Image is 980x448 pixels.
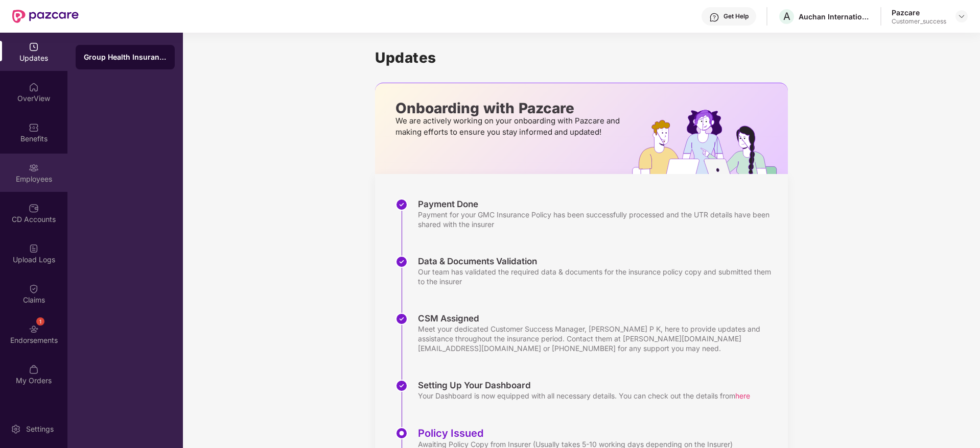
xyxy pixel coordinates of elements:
[892,17,946,26] div: Customer_success
[724,12,749,20] div: Get Help
[12,10,79,23] img: New Pazcare Logo
[395,104,623,113] p: Onboarding with Pazcare
[418,380,750,391] div: Setting Up Your Dashboard
[632,110,788,174] img: hrOnboarding
[29,284,39,294] img: svg+xml;base64,PHN2ZyBpZD0iQ2xhaW0iIHhtbG5zPSJodHRwOi8vd3d3LnczLm9yZy8yMDAwL3N2ZyIgd2lkdGg9IjIwIi...
[418,198,778,210] div: Payment Done
[36,317,44,326] div: 1
[799,12,870,21] div: Auchan International
[29,364,39,375] img: svg+xml;base64,PHN2ZyBpZD0iTXlfT3JkZXJzIiBkYXRhLW5hbWU9Ik15IE9yZGVycyIgeG1sbnM9Imh0dHA6Ly93d3cudz...
[375,49,788,66] h1: Updates
[395,427,408,439] img: svg+xml;base64,PHN2ZyBpZD0iU3RlcC1BY3RpdmUtMzJ4MzIiIHhtbG5zPSJodHRwOi8vd3d3LnczLm9yZy8yMDAwL3N2Zy...
[29,163,39,173] img: svg+xml;base64,PHN2ZyBpZD0iRW1wbG95ZWVzIiB4bWxucz0iaHR0cDovL3d3dy53My5vcmcvMjAwMC9zdmciIHdpZHRoPS...
[418,324,778,353] div: Meet your dedicated Customer Success Manager, [PERSON_NAME] P K, here to provide updates and assi...
[735,391,750,400] span: here
[29,42,39,52] img: svg+xml;base64,PHN2ZyBpZD0iVXBkYXRlZCIgeG1sbnM9Imh0dHA6Ly93d3cudzMub3JnLzIwMDAvc3ZnIiB3aWR0aD0iMj...
[29,122,39,133] img: svg+xml;base64,PHN2ZyBpZD0iQmVuZWZpdHMiIHhtbG5zPSJodHRwOi8vd3d3LnczLm9yZy8yMDAwL3N2ZyIgd2lkdGg9Ij...
[418,210,778,229] div: Payment for your GMC Insurance Policy has been successfully processed and the UTR details have be...
[23,424,57,434] div: Settings
[29,324,39,334] img: svg+xml;base64,PHN2ZyBpZD0iRW5kb3JzZW1lbnRzIiB4bWxucz0iaHR0cDovL3d3dy53My5vcmcvMjAwMC9zdmciIHdpZH...
[29,243,39,254] img: svg+xml;base64,PHN2ZyBpZD0iVXBsb2FkX0xvZ3MiIGRhdGEtbmFtZT0iVXBsb2FkIExvZ3MiIHhtbG5zPSJodHRwOi8vd3...
[395,313,408,325] img: svg+xml;base64,PHN2ZyBpZD0iU3RlcC1Eb25lLTMyeDMyIiB4bWxucz0iaHR0cDovL3d3dy53My5vcmcvMjAwMC9zdmciIH...
[958,12,966,20] img: svg+xml;base64,PHN2ZyBpZD0iRHJvcGRvd24tMzJ4MzIiIHhtbG5zPSJodHRwOi8vd3d3LnczLm9yZy8yMDAwL3N2ZyIgd2...
[418,267,778,286] div: Our team has validated the required data & documents for the insurance policy copy and submitted ...
[418,256,778,267] div: Data & Documents Validation
[418,313,778,324] div: CSM Assigned
[11,424,21,434] img: svg+xml;base64,PHN2ZyBpZD0iU2V0dGluZy0yMHgyMCIgeG1sbnM9Imh0dHA6Ly93d3cudzMub3JnLzIwMDAvc3ZnIiB3aW...
[395,256,408,268] img: svg+xml;base64,PHN2ZyBpZD0iU3RlcC1Eb25lLTMyeDMyIiB4bWxucz0iaHR0cDovL3d3dy53My5vcmcvMjAwMC9zdmciIH...
[84,52,167,62] div: Group Health Insurance
[418,391,750,401] div: Your Dashboard is now equipped with all necessary details. You can check out the details from
[395,380,408,392] img: svg+xml;base64,PHN2ZyBpZD0iU3RlcC1Eb25lLTMyeDMyIiB4bWxucz0iaHR0cDovL3d3dy53My5vcmcvMjAwMC9zdmciIH...
[709,12,719,22] img: svg+xml;base64,PHN2ZyBpZD0iSGVscC0zMngzMiIgeG1sbnM9Imh0dHA6Ly93d3cudzMub3JnLzIwMDAvc3ZnIiB3aWR0aD...
[418,427,733,439] div: Policy Issued
[29,203,39,213] img: svg+xml;base64,PHN2ZyBpZD0iQ0RfQWNjb3VudHMiIGRhdGEtbmFtZT0iQ0QgQWNjb3VudHMiIHhtbG5zPSJodHRwOi8vd3...
[783,10,790,22] span: A
[395,115,623,138] p: We are actively working on your onboarding with Pazcare and making efforts to ensure you stay inf...
[892,8,946,17] div: Pazcare
[29,82,39,92] img: svg+xml;base64,PHN2ZyBpZD0iSG9tZSIgeG1sbnM9Imh0dHA6Ly93d3cudzMub3JnLzIwMDAvc3ZnIiB3aWR0aD0iMjAiIG...
[395,198,408,211] img: svg+xml;base64,PHN2ZyBpZD0iU3RlcC1Eb25lLTMyeDMyIiB4bWxucz0iaHR0cDovL3d3dy53My5vcmcvMjAwMC9zdmciIH...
